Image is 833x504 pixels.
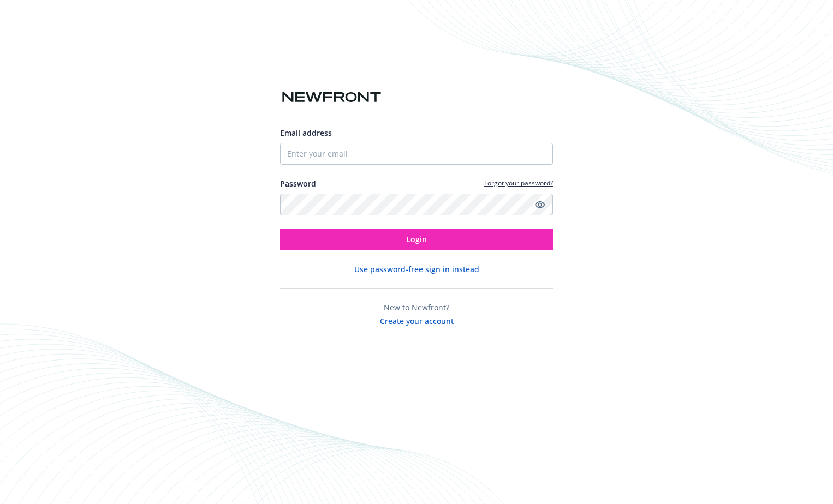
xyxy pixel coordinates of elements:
span: New to Newfront? [384,302,449,313]
img: Newfront logo [280,88,383,107]
button: Use password-free sign in instead [354,263,479,275]
button: Login [280,229,553,250]
a: Forgot your password? [484,178,553,188]
input: Enter your password [280,194,553,215]
label: Password [280,178,316,189]
span: Email address [280,128,332,138]
span: Login [406,234,427,244]
button: Create your account [380,313,454,327]
input: Enter your email [280,143,553,165]
a: Show password [533,198,546,211]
